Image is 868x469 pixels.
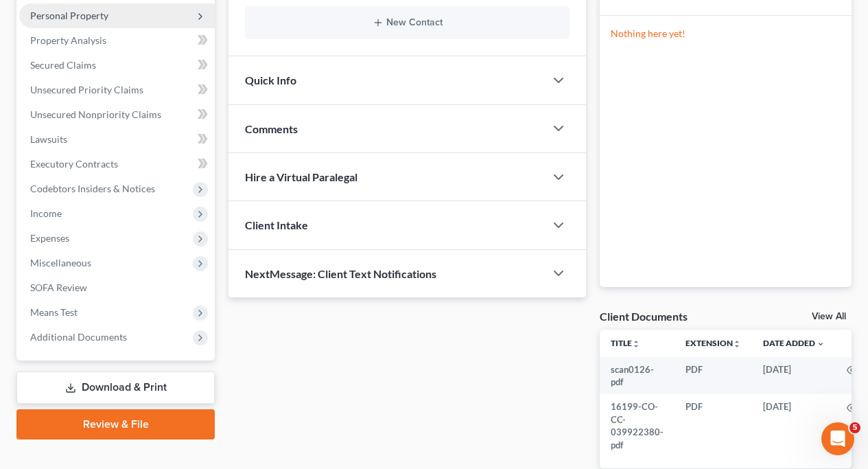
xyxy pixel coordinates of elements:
span: Comments [245,122,298,135]
span: Expenses [30,232,69,244]
span: Quick Info [245,73,296,87]
span: SOFA Review [30,282,87,293]
span: 5 [849,422,860,433]
a: Titleunfold_more [611,338,640,348]
span: Codebtors Insiders & Notices [30,183,155,194]
a: Executory Contracts [19,152,215,176]
span: Unsecured Nonpriority Claims [30,108,161,120]
span: Lawsuits [30,133,67,145]
td: 16199-CO-CC-039922380-pdf [600,394,675,457]
span: Unsecured Priority Claims [30,84,143,95]
a: View All [812,312,846,321]
i: unfold_more [632,340,640,348]
span: Miscellaneous [30,257,91,268]
div: Client Documents [600,309,688,323]
a: Property Analysis [19,28,215,53]
iframe: Intercom live chat [821,422,854,455]
span: Income [30,207,62,219]
a: Extensionunfold_more [685,338,741,348]
td: PDF [675,394,752,457]
span: Hire a Virtual Paralegal [245,170,357,183]
a: Lawsuits [19,127,215,152]
i: unfold_more [733,340,741,348]
p: Nothing here yet! [600,16,852,52]
span: Personal Property [30,10,108,21]
a: Unsecured Priority Claims [19,78,215,102]
i: expand_more [817,340,825,348]
a: Unsecured Nonpriority Claims [19,102,215,127]
a: Review & File [16,409,215,439]
span: Property Analysis [30,34,106,46]
a: Download & Print [16,371,215,404]
td: scan0126-pdf [600,357,675,395]
td: [DATE] [752,394,836,457]
a: Secured Claims [19,53,215,78]
span: Executory Contracts [30,158,118,170]
span: Means Test [30,306,78,318]
span: NextMessage: Client Text Notifications [245,267,436,280]
span: Client Intake [245,218,308,231]
td: PDF [675,357,752,395]
a: Date Added expand_more [763,338,825,348]
button: New Contact [256,17,559,28]
td: [DATE] [752,357,836,395]
span: Secured Claims [30,59,96,71]
span: Additional Documents [30,331,127,343]
a: SOFA Review [19,275,215,300]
